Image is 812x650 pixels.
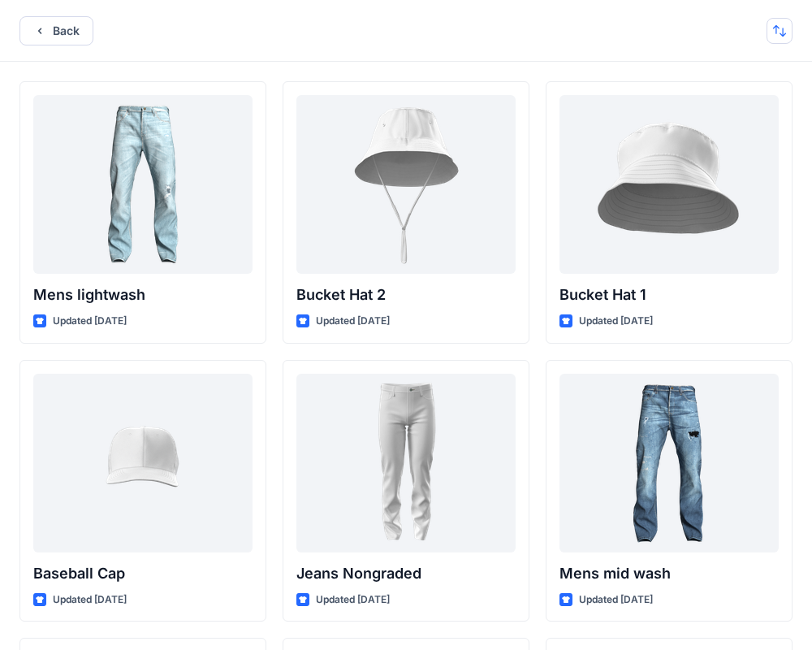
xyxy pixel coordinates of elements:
[559,374,779,552] a: Mens mid wash
[33,562,253,585] p: Baseball Cap
[296,284,516,306] p: Bucket Hat 2
[33,284,253,306] p: Mens lightwash
[559,562,779,585] p: Mens mid wash
[33,95,253,274] a: Mens lightwash
[559,284,779,306] p: Bucket Hat 1
[316,591,390,609] p: Updated [DATE]
[296,95,516,274] a: Bucket Hat 2
[559,95,779,274] a: Bucket Hat 1
[33,374,253,552] a: Baseball Cap
[296,374,516,552] a: Jeans Nongraded
[53,313,127,330] p: Updated [DATE]
[579,591,653,609] p: Updated [DATE]
[579,313,653,330] p: Updated [DATE]
[296,562,516,585] p: Jeans Nongraded
[19,16,93,45] button: Back
[316,313,390,330] p: Updated [DATE]
[53,591,127,609] p: Updated [DATE]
